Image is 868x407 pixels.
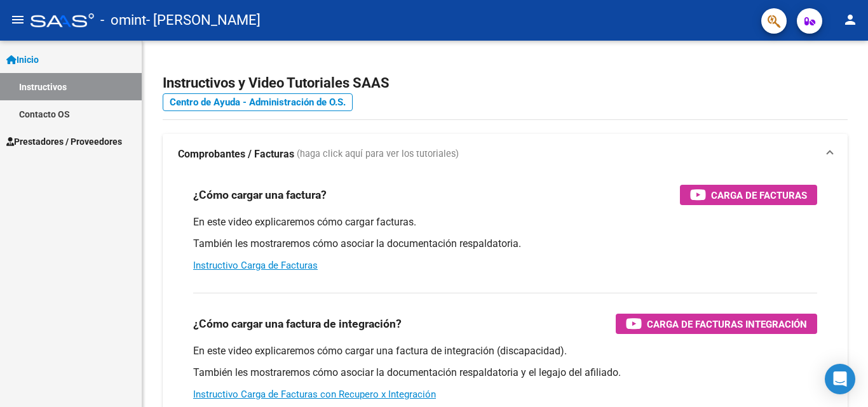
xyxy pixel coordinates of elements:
[193,237,817,251] p: También les mostraremos cómo asociar la documentación respaldatoria.
[193,315,402,333] h3: ¿Cómo cargar una factura de integración?
[711,187,807,203] span: Carga de Facturas
[146,6,261,34] span: - [PERSON_NAME]
[178,147,294,161] strong: Comprobantes / Facturas
[193,366,817,380] p: También les mostraremos cómo asociar la documentación respaldatoria y el legajo del afiliado.
[6,135,122,149] span: Prestadores / Proveedores
[6,53,39,67] span: Inicio
[10,12,25,27] mat-icon: menu
[825,364,855,394] div: Open Intercom Messenger
[193,186,327,204] h3: ¿Cómo cargar una factura?
[163,134,848,175] mat-expansion-panel-header: Comprobantes / Facturas (haga click aquí para ver los tutoriales)
[163,93,353,111] a: Centro de Ayuda - Administración de O.S.
[843,12,858,27] mat-icon: person
[297,147,459,161] span: (haga click aquí para ver los tutoriales)
[193,215,817,229] p: En este video explicaremos cómo cargar facturas.
[193,260,318,271] a: Instructivo Carga de Facturas
[193,389,436,400] a: Instructivo Carga de Facturas con Recupero x Integración
[100,6,146,34] span: - omint
[193,344,817,358] p: En este video explicaremos cómo cargar una factura de integración (discapacidad).
[680,185,817,205] button: Carga de Facturas
[616,314,817,334] button: Carga de Facturas Integración
[647,316,807,332] span: Carga de Facturas Integración
[163,71,848,95] h2: Instructivos y Video Tutoriales SAAS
